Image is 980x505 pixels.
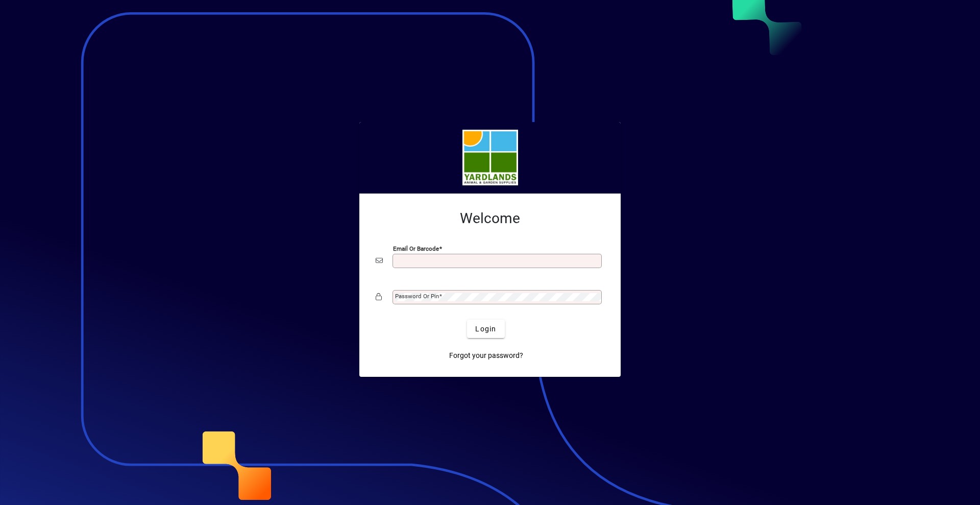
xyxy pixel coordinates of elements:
[395,293,439,300] mat-label: Password or Pin
[445,346,527,365] a: Forgot your password?
[393,245,439,252] mat-label: Email or Barcode
[376,210,604,227] h2: Welcome
[449,350,523,361] span: Forgot your password?
[467,320,504,338] button: Login
[475,324,496,334] span: Login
